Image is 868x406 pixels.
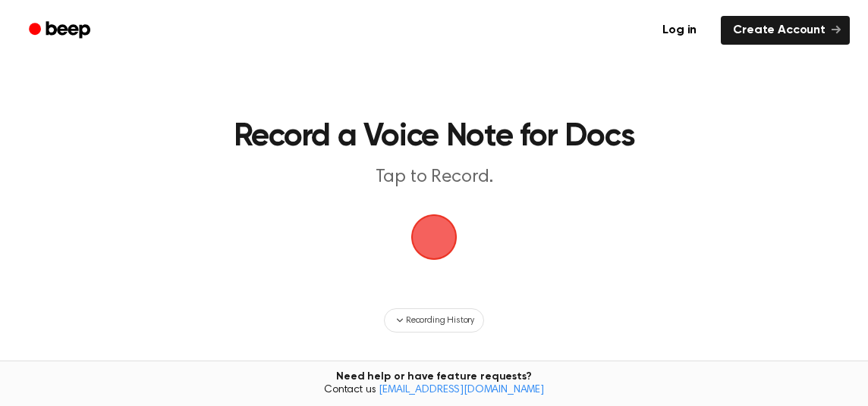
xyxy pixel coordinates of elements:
h1: Record a Voice Note for Docs [164,121,704,153]
button: Recording History [384,308,484,333]
span: Contact us [9,384,859,398]
img: Beep Logo [411,214,457,260]
a: Log in [647,13,712,48]
p: Tap to Record. [164,165,704,190]
a: Create Account [721,16,850,45]
a: [EMAIL_ADDRESS][DOMAIN_NAME] [379,385,544,395]
span: Recording History [406,314,474,327]
a: Beep [18,16,104,45]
